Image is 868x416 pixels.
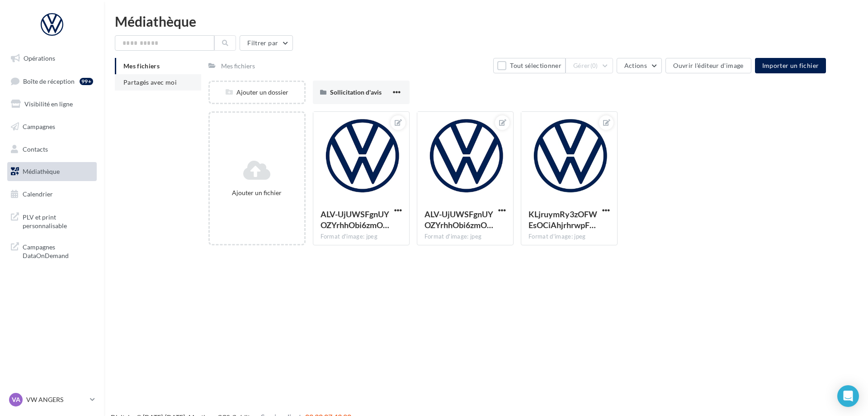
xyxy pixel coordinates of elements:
span: PLV et print personnalisable [23,211,93,230]
span: Actions [624,62,647,69]
span: Sollicitation d'avis [330,88,382,96]
span: Opérations [24,54,55,62]
span: (0) [590,62,598,69]
span: Importer un fichier [762,62,819,69]
span: VA [12,395,20,404]
span: Calendrier [23,190,53,198]
a: Médiathèque [5,162,99,181]
div: Format d'image: jpeg [425,233,506,241]
span: Campagnes DataOnDemand [23,241,93,260]
p: VW ANGERS [26,395,86,404]
a: Visibilité en ligne [5,95,99,114]
span: Médiathèque [23,167,60,175]
span: Partagés avec moi [123,78,177,86]
a: VA VW ANGERS [7,391,97,408]
a: Campagnes [5,117,99,136]
div: Médiathèque [115,14,857,28]
a: Contacts [5,140,99,159]
div: 99+ [80,78,93,85]
a: Boîte de réception99+ [5,72,99,91]
button: Importer un fichier [755,58,826,73]
span: Visibilité en ligne [24,100,73,108]
a: Calendrier [5,185,99,204]
span: ALV-UjUWSFgnUYOZYrhhObi6zmOpVUPT2bGzheuw7TC_GTqJq1djBpai [425,209,493,230]
a: PLV et print personnalisable [5,207,99,234]
a: Campagnes DataOnDemand [5,237,99,264]
a: Opérations [5,49,99,68]
div: Open Intercom Messenger [837,385,859,407]
button: Actions [617,58,662,73]
button: Ouvrir l'éditeur d'image [665,58,751,73]
div: Ajouter un fichier [213,188,300,197]
span: Boîte de réception [23,77,75,85]
button: Filtrer par [240,35,293,51]
span: ALV-UjUWSFgnUYOZYrhhObi6zmOpVUPT2bGzheuw7TC_GTqJq1djBpai [321,209,389,230]
button: Tout sélectionner [493,58,566,73]
span: Mes fichiers [123,62,160,70]
div: Mes fichiers [221,62,255,71]
div: Format d'image: jpeg [321,233,402,241]
div: Format d'image: jpeg [528,233,610,241]
span: KLjruymRy3zOFWEsOCiAhjrhrwpF5s5yaDvtBvKrnPBQpgnOp0z7_YTIbRUQq3nU9GdHlZUL42b85dgipg=s0 [528,209,597,230]
div: Ajouter un dossier [210,88,304,97]
button: Gérer(0) [566,58,613,73]
span: Campagnes [23,123,55,130]
span: Contacts [23,145,48,153]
